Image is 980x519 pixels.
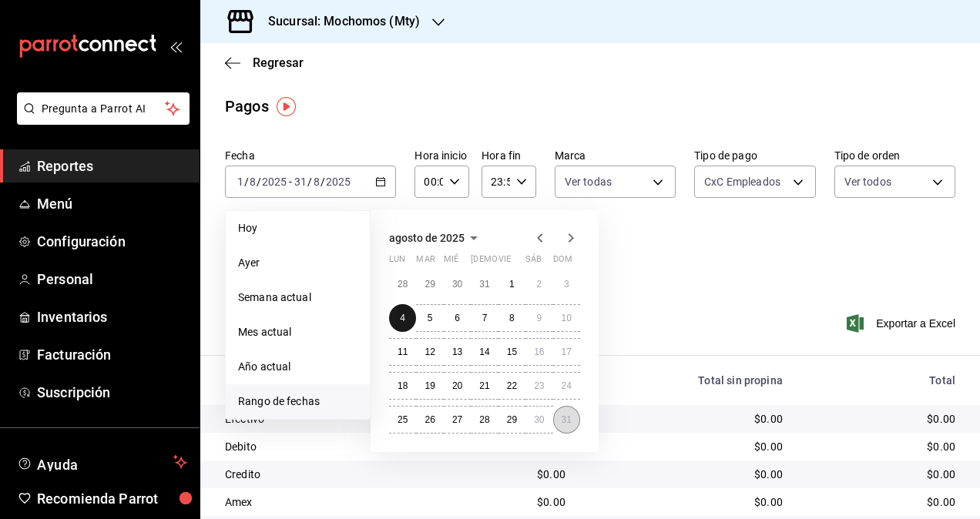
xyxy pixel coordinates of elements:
[694,150,815,161] label: Tipo de pago
[389,372,416,400] button: 18 de agosto de 2025
[11,112,190,128] a: Pregunta a Parrot AI
[225,95,269,118] div: Pagos
[257,176,261,188] span: /
[525,270,552,298] button: 2 de agosto de 2025
[553,406,580,434] button: 31 de agosto de 2025
[834,150,955,161] label: Tipo de orden
[42,101,166,117] span: Pregunta a Parrot AI
[444,254,458,270] abbr: miércoles
[289,176,292,188] span: -
[590,411,783,427] div: $0.00
[416,270,443,298] button: 29 de julio de 2025
[389,232,465,244] span: agosto de 2025
[534,414,544,425] abbr: 30 de agosto de 2025
[562,414,572,425] abbr: 31 de agosto de 2025
[244,176,249,188] span: /
[479,414,489,425] abbr: 28 de agosto de 2025
[256,12,420,31] h3: Sucursal: Mochomos (Mty)
[482,313,488,323] abbr: 7 de agosto de 2025
[498,338,525,366] button: 15 de agosto de 2025
[471,270,498,298] button: 31 de julio de 2025
[534,347,544,357] abbr: 16 de agosto de 2025
[471,338,498,366] button: 14 de agosto de 2025
[169,40,182,52] button: open_drawer_menu
[225,467,438,482] div: Credito
[498,270,525,298] button: 1 de agosto de 2025
[590,374,783,387] div: Total sin propina
[37,269,187,290] span: Personal
[261,176,287,188] input: ----
[525,338,552,366] button: 16 de agosto de 2025
[444,304,471,332] button: 6 de agosto de 2025
[479,380,489,391] abbr: 21 de agosto de 2025
[471,254,562,270] abbr: jueves
[525,406,552,434] button: 30 de agosto de 2025
[428,313,433,323] abbr: 5 de agosto de 2025
[498,406,525,434] button: 29 de agosto de 2025
[414,150,469,161] label: Hora inicio
[398,279,408,290] abbr: 28 de julio de 2025
[562,380,572,391] abbr: 24 de agosto de 2025
[507,414,517,425] abbr: 29 de agosto de 2025
[553,372,580,400] button: 24 de agosto de 2025
[553,338,580,366] button: 17 de agosto de 2025
[400,313,405,323] abbr: 4 de agosto de 2025
[536,279,542,290] abbr: 2 de agosto de 2025
[249,176,257,188] input: --
[444,338,471,366] button: 13 de agosto de 2025
[37,344,187,365] span: Facturación
[238,255,357,271] span: Ayer
[37,231,187,252] span: Configuración
[416,372,443,400] button: 19 de agosto de 2025
[17,92,190,125] button: Pregunta a Parrot AI
[452,347,462,357] abbr: 13 de agosto de 2025
[452,279,462,290] abbr: 30 de julio de 2025
[225,55,304,70] button: Regresar
[225,494,438,510] div: Amex
[237,176,244,188] input: --
[482,150,536,161] label: Hora fin
[416,406,443,434] button: 26 de agosto de 2025
[507,347,517,357] abbr: 15 de agosto de 2025
[564,279,569,290] abbr: 3 de agosto de 2025
[534,380,544,391] abbr: 23 de agosto de 2025
[562,313,572,323] abbr: 10 de agosto de 2025
[507,380,517,391] abbr: 22 de agosto de 2025
[416,304,443,332] button: 5 de agosto de 2025
[444,406,471,434] button: 27 de agosto de 2025
[479,279,489,290] abbr: 31 de julio de 2025
[313,176,321,188] input: --
[238,220,357,236] span: Hoy
[37,382,187,403] span: Suscripción
[807,467,955,482] div: $0.00
[307,176,312,188] span: /
[325,176,351,188] input: ----
[37,156,187,176] span: Reportes
[455,313,460,323] abbr: 6 de agosto de 2025
[844,174,891,189] span: Ver todos
[471,372,498,400] button: 21 de agosto de 2025
[553,254,572,270] abbr: domingo
[807,494,955,510] div: $0.00
[498,304,525,332] button: 8 de agosto de 2025
[416,338,443,366] button: 12 de agosto de 2025
[238,324,357,340] span: Mes actual
[398,380,408,391] abbr: 18 de agosto de 2025
[225,150,396,161] label: Fecha
[562,347,572,357] abbr: 17 de agosto de 2025
[425,279,435,290] abbr: 29 de julio de 2025
[444,270,471,298] button: 30 de julio de 2025
[238,290,357,306] span: Semana actual
[555,150,676,161] label: Marca
[807,374,955,387] div: Total
[294,176,307,188] input: --
[807,411,955,427] div: $0.00
[238,393,357,410] span: Rango de fechas
[525,372,552,400] button: 23 de agosto de 2025
[498,372,525,400] button: 22 de agosto de 2025
[471,304,498,332] button: 7 de agosto de 2025
[277,97,296,116] img: Tooltip marker
[389,270,416,298] button: 28 de julio de 2025
[553,270,580,298] button: 3 de agosto de 2025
